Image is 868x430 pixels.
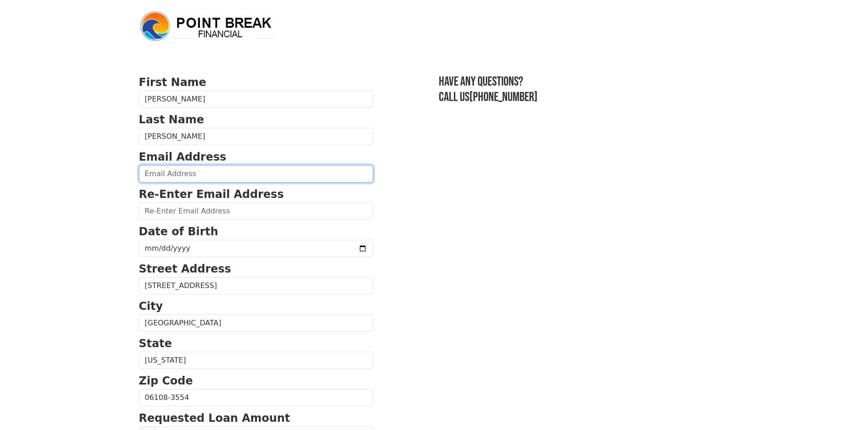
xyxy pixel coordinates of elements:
[439,74,729,90] h3: Have any questions?
[139,225,218,238] strong: Date of Birth
[139,412,290,425] strong: Requested Loan Amount
[139,337,172,350] strong: State
[139,314,373,332] input: City
[139,389,373,406] input: Zip Code
[469,90,538,105] a: [PHONE_NUMBER]
[139,300,163,313] strong: City
[139,113,204,126] strong: Last Name
[139,263,231,275] strong: Street Address
[139,188,284,201] strong: Re-Enter Email Address
[139,277,373,294] input: Street Address
[139,151,226,163] strong: Email Address
[139,202,373,220] input: Re-Enter Email Address
[139,10,276,43] img: logo.png
[139,76,206,89] strong: First Name
[139,374,193,387] strong: Zip Code
[139,128,373,145] input: Last Name
[139,91,373,108] input: First Name
[439,90,729,105] h3: Call us
[139,165,373,182] input: Email Address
